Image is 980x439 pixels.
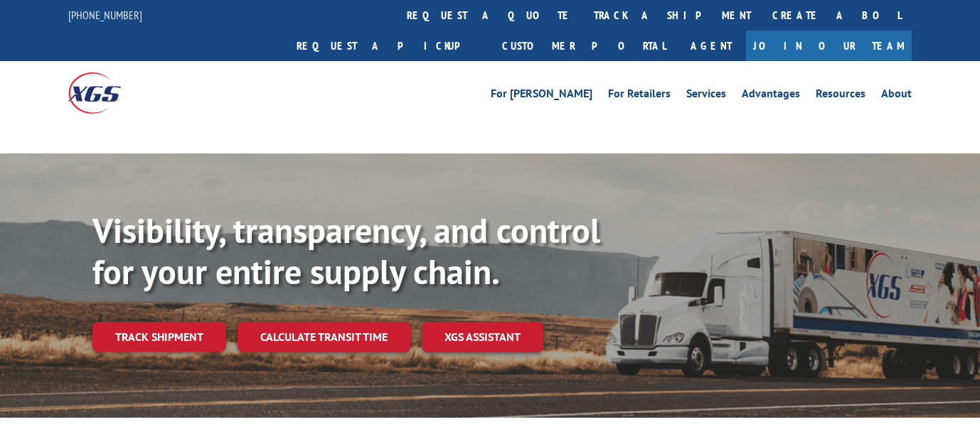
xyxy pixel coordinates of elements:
[422,322,543,352] a: XGS ASSISTANT
[238,322,410,352] a: Calculate transit time
[816,88,866,104] a: Resources
[608,88,671,104] a: For Retailers
[92,322,226,352] a: Track shipment
[676,31,746,61] a: Agent
[286,31,491,61] a: Request a pickup
[68,8,142,22] a: [PHONE_NUMBER]
[686,88,726,104] a: Services
[742,88,800,104] a: Advantages
[491,88,592,104] a: For [PERSON_NAME]
[491,31,676,61] a: Customer Portal
[881,88,912,104] a: About
[92,208,600,293] b: Visibility, transparency, and control for your entire supply chain.
[746,31,912,61] a: Join Our Team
